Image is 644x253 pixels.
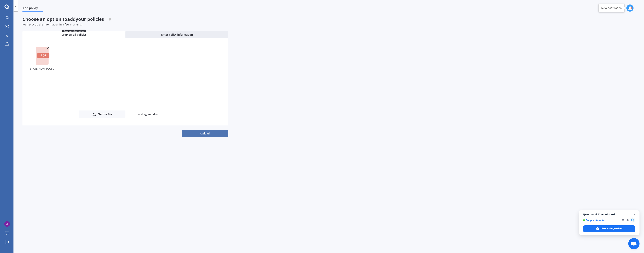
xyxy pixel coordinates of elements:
span: Enter policy information [161,33,193,37]
b: drag and drop [141,112,159,116]
span: to add your policies [63,16,104,22]
div: or [125,110,172,118]
span: Add policy [22,6,43,11]
div: STATE_HOM_POLICY_SCHEDULE_HOMS00402320_20241119143334623.pdf [30,66,55,71]
span: Chat with Quashed [601,227,622,230]
span: We’ll pick up the information in a few moments! [22,23,83,26]
button: Choose file [79,110,125,118]
a: Open chat [628,238,640,249]
span: Drop off all policies [61,33,86,37]
button: Upload [182,130,228,137]
span: Recommended method [62,30,86,32]
span: Support is online [583,219,619,222]
div: New notification [601,6,622,10]
span: Chat with Quashed [583,225,635,232]
span: Choose an option [22,16,111,22]
span: Questions? Chat with us! [583,213,635,216]
img: ACg8ocKuDS4h3Wa4cmGDjW3QJuUN38lbQ6envzdPtLtoYu0dF7DI-g=s96-c [4,221,10,227]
